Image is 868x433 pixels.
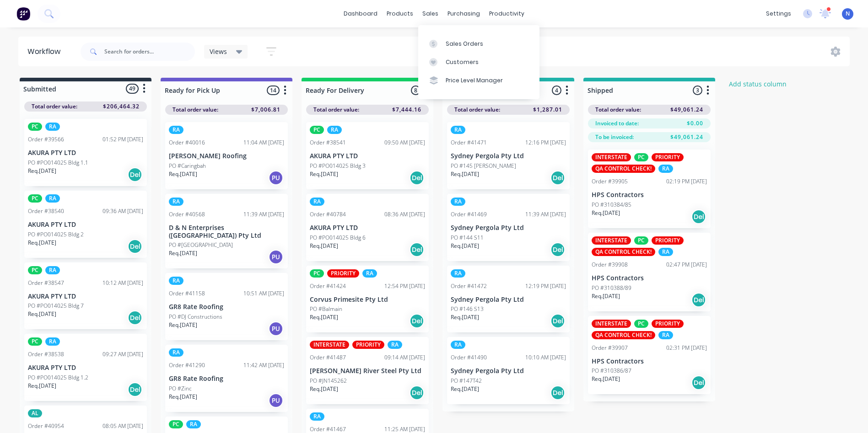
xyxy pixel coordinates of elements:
p: Req. [DATE] [310,385,338,393]
div: RA [658,165,673,173]
div: Del [128,239,142,254]
div: Sales Orders [446,40,483,48]
img: Factory [16,7,30,21]
div: Del [691,375,706,390]
div: Order #40954 [28,422,64,430]
p: AKURA PTY LTD [28,149,143,157]
p: Req. [DATE] [592,375,620,383]
div: Del [550,385,565,400]
div: Order #38547 [28,279,64,287]
div: 10:51 AM [DATE] [243,289,284,298]
p: PO #145 [PERSON_NAME] [451,162,516,170]
div: 02:19 PM [DATE] [666,177,707,186]
div: RA [658,331,673,339]
div: 09:27 AM [DATE] [102,350,143,358]
div: RA [362,269,377,278]
p: AKURA PTY LTD [28,221,143,229]
div: 11:39 AM [DATE] [525,210,566,219]
p: GR8 Rate Roofing [169,303,284,311]
div: 02:47 PM [DATE] [666,261,707,269]
span: Invoiced to date: [595,119,639,128]
p: PO #310386/87 [592,367,631,375]
div: Order #40016 [169,139,205,147]
div: Order #38541 [310,139,346,147]
p: Sydney Pergola Pty Ltd [451,296,566,304]
div: 09:50 AM [DATE] [384,139,425,147]
div: RA [169,277,183,285]
div: PU [269,321,283,336]
p: Corvus Primesite Pty Ltd [310,296,425,304]
div: Order #41158 [169,289,205,298]
div: PC [634,153,648,161]
p: Req. [DATE] [310,242,338,250]
p: Req. [DATE] [451,242,479,250]
div: PRIORITY [352,341,384,349]
div: 02:31 PM [DATE] [666,344,707,352]
p: PO #PO014025 Bldg 1.1 [28,159,88,167]
div: 01:52 PM [DATE] [102,135,143,144]
p: [PERSON_NAME] Roofing [169,152,284,160]
p: Req. [DATE] [28,382,56,390]
p: PO #PO014025 Bldg 3 [310,162,366,170]
div: purchasing [443,7,485,21]
div: 11:39 AM [DATE] [243,210,284,219]
div: Order #41490 [451,353,487,362]
p: AKURA PTY LTD [310,224,425,232]
div: INTERSTATEPRIORITYRAOrder #4148709:14 AM [DATE][PERSON_NAME] River Steel Pty LtdPO #JN145262Req.[... [306,337,429,404]
p: Req. [DATE] [592,292,620,300]
div: Order #40784 [310,210,346,219]
div: RAOrder #4078408:36 AM [DATE]AKURA PTY LTDPO #PO014025 Bldg 6Req.[DATE]Del [306,194,429,261]
div: PC [28,266,42,274]
p: Sydney Pergola Pty Ltd [451,224,566,232]
div: PC [310,269,324,278]
div: Order #39566 [28,135,64,144]
span: $49,061.24 [670,133,703,141]
div: RA [451,198,465,206]
div: PU [269,393,283,408]
p: AKURA PTY LTD [310,152,425,160]
p: PO #144 S11 [451,234,484,242]
button: Add status column [724,78,792,90]
span: Total order value: [313,106,359,114]
div: RA [45,194,60,203]
p: HPS Contractors [592,274,707,282]
p: PO #PO014025 Bldg 7 [28,302,84,310]
div: QA CONTROL CHECK! [592,165,655,173]
span: $0.00 [687,119,703,128]
div: productivity [485,7,529,21]
div: Order #41487 [310,353,346,362]
div: INTERSTATE [592,236,631,245]
div: PRIORITY [652,236,684,245]
p: D & N Enterprises ([GEOGRAPHIC_DATA]) Pty Ltd [169,224,284,240]
div: QA CONTROL CHECK! [592,248,655,256]
div: Del [128,167,142,182]
div: 10:12 AM [DATE] [102,279,143,287]
div: RA [451,341,465,349]
div: products [382,7,418,21]
p: Req. [DATE] [169,321,197,329]
div: PCPRIORITYRAOrder #4142412:54 PM [DATE]Corvus Primesite Pty LtdPO #BalmainReq.[DATE]Del [306,266,429,333]
p: [PERSON_NAME] River Steel Pty Ltd [310,367,425,375]
div: 09:14 AM [DATE] [384,353,425,362]
p: Sydney Pergola Pty Ltd [451,152,566,160]
div: Del [410,242,424,257]
div: Del [128,310,142,325]
span: $49,061.24 [670,106,703,114]
div: Order #39905 [592,177,628,186]
div: Order #41472 [451,282,487,290]
p: HPS Contractors [592,358,707,365]
div: Order #38540 [28,207,64,215]
div: RA [658,248,673,256]
p: Req. [DATE] [310,313,338,321]
a: Sales Orders [418,34,539,53]
input: Search for orders... [104,43,195,61]
div: RA [45,266,60,274]
div: PRIORITY [652,153,684,161]
p: Req. [DATE] [28,239,56,247]
p: HPS Contractors [592,191,707,199]
div: RA [327,126,342,134]
div: INTERSTATE [592,153,631,161]
div: Del [550,171,565,185]
div: Workflow [27,46,65,57]
p: Req. [DATE] [451,170,479,178]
